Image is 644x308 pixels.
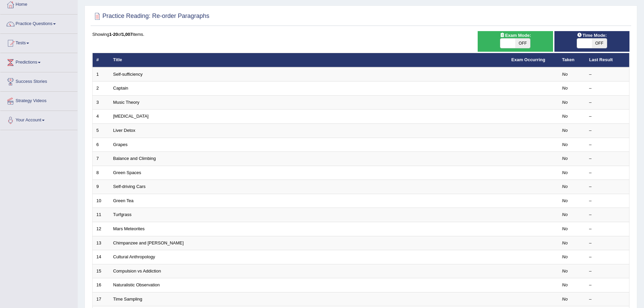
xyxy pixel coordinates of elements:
[0,34,77,51] a: Tests
[562,268,568,274] em: No
[113,100,140,105] a: Music Theory
[497,32,533,39] span: Exam Mode:
[0,111,77,128] a: Your Account
[113,156,156,161] a: Balance and Climbing
[562,72,568,77] em: No
[562,156,568,161] em: No
[0,72,77,89] a: Success Stories
[93,110,110,124] td: 4
[562,226,568,231] em: No
[93,250,110,264] td: 14
[113,170,141,175] a: Green Spaces
[511,57,545,62] a: Exam Occurring
[93,194,110,208] td: 10
[589,71,626,78] div: –
[592,39,607,48] span: OFF
[113,184,146,189] a: Self-driving Cars
[113,297,142,302] a: Time Sampling
[93,278,110,292] td: 16
[562,128,568,133] em: No
[93,138,110,152] td: 6
[113,282,160,287] a: Naturalistic Observation
[93,180,110,194] td: 9
[589,240,626,246] div: –
[515,39,530,48] span: OFF
[589,156,626,162] div: –
[0,92,77,109] a: Strategy Videos
[562,114,568,119] em: No
[562,240,568,245] em: No
[93,67,110,81] td: 1
[562,100,568,105] em: No
[562,86,568,91] em: No
[589,127,626,134] div: –
[562,184,568,189] em: No
[562,212,568,217] em: No
[93,222,110,236] td: 12
[478,31,553,52] div: Show exams occurring in exams
[92,31,629,38] div: Showing of items.
[93,53,110,67] th: #
[586,53,629,67] th: Last Result
[113,240,184,245] a: Chimpanzee and [PERSON_NAME]
[113,86,128,91] a: Captain
[0,53,77,70] a: Predictions
[92,11,209,21] h2: Practice Reading: Re-order Paragraphs
[589,254,626,260] div: –
[589,99,626,106] div: –
[574,32,610,39] span: Time Mode:
[113,226,145,231] a: Mars Meteorites
[589,113,626,120] div: –
[589,184,626,190] div: –
[589,226,626,232] div: –
[93,264,110,278] td: 15
[93,236,110,250] td: 13
[558,53,586,67] th: Taken
[589,85,626,92] div: –
[113,212,132,217] a: Turfgrass
[562,198,568,203] em: No
[589,212,626,218] div: –
[589,170,626,176] div: –
[562,254,568,259] em: No
[93,208,110,222] td: 11
[113,142,128,147] a: Grapes
[562,142,568,147] em: No
[93,166,110,180] td: 8
[562,282,568,287] em: No
[562,297,568,302] em: No
[589,198,626,204] div: –
[93,152,110,166] td: 7
[93,95,110,110] td: 3
[110,53,508,67] th: Title
[122,32,133,37] b: 1,007
[589,282,626,288] div: –
[93,292,110,306] td: 17
[93,124,110,138] td: 5
[113,114,149,119] a: [MEDICAL_DATA]
[113,72,143,77] a: Self-sufficiency
[109,32,118,37] b: 1-20
[113,268,161,274] a: Compulsion vs Addiction
[589,268,626,275] div: –
[589,142,626,148] div: –
[589,296,626,303] div: –
[113,254,155,259] a: Cultural Anthropology
[113,128,136,133] a: Liver Detox
[93,81,110,96] td: 2
[0,15,77,31] a: Practice Questions
[562,170,568,175] em: No
[113,198,134,203] a: Green Tea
